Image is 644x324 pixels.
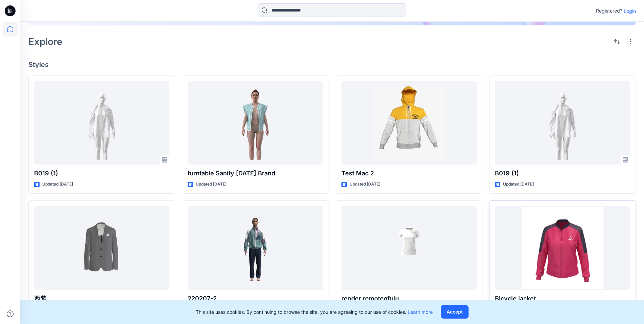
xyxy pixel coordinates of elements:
[188,169,323,178] p: turntable Sanity [DATE] Brand
[196,181,226,188] p: Updated [DATE]
[341,294,477,303] p: render remotegfuiu
[341,169,477,178] p: Test Mac 2
[341,81,477,165] a: Test Mac 2
[34,294,169,303] p: 西装
[34,81,169,165] a: B019 (1)
[188,206,323,290] a: 220207-2
[28,61,636,69] h4: Styles
[596,7,622,15] p: Registered?
[28,36,63,47] h2: Explore
[42,181,73,188] p: Updated [DATE]
[188,81,323,165] a: turntable Sanity 4.11.28 Brand
[350,181,380,188] p: Updated [DATE]
[503,181,534,188] p: Updated [DATE]
[495,206,630,290] a: Bicycle jacket
[441,305,469,319] button: Accept
[495,294,630,303] p: Bicycle jacket
[34,206,169,290] a: 西装
[188,294,323,303] p: 220207-2
[34,169,169,178] p: B019 (1)
[495,169,630,178] p: B019 (1)
[408,309,433,315] a: Learn more
[495,81,630,165] a: B019 (1)
[341,206,477,290] a: render remotegfuiu
[624,7,636,15] p: Login
[196,308,433,316] p: This site uses cookies. By continuing to browse the site, you are agreeing to our use of cookies.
